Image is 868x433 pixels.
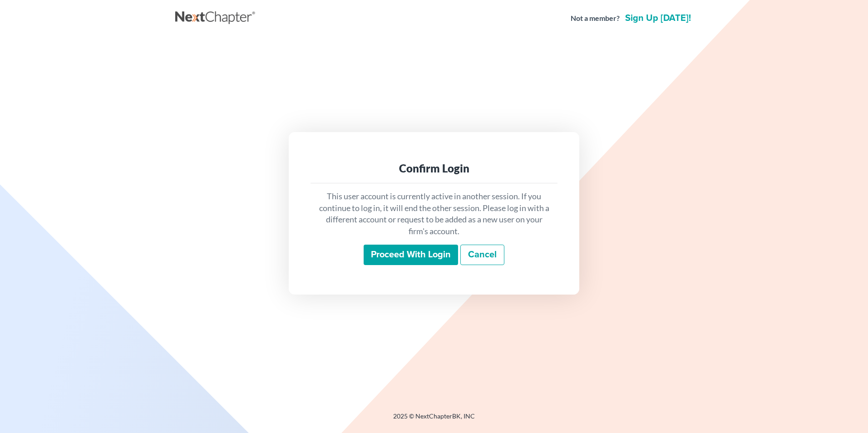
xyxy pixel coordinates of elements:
strong: Not a member? [571,13,620,24]
div: 2025 © NextChapterBK, INC [175,412,693,428]
div: Confirm Login [318,161,550,176]
p: This user account is currently active in another session. If you continue to log in, it will end ... [318,191,550,237]
a: Sign up [DATE]! [623,14,693,23]
a: Cancel [460,245,504,266]
input: Proceed with login [364,245,458,266]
